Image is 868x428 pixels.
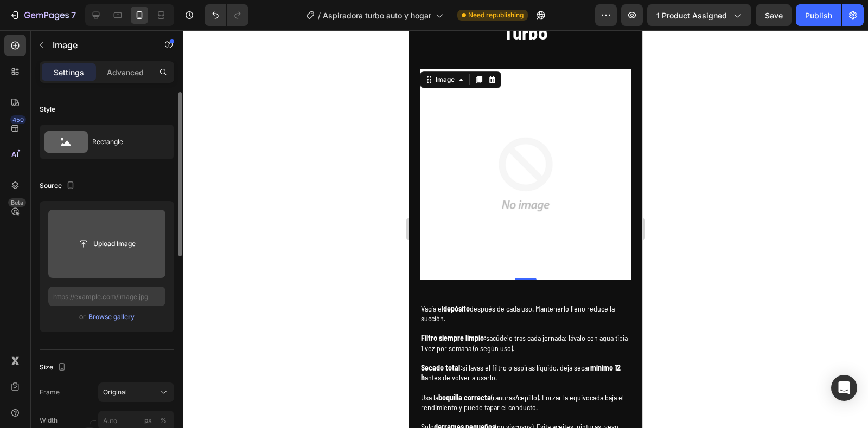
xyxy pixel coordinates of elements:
[323,10,431,21] span: Aspiradora turbo auto y hogar
[103,387,127,397] span: Original
[831,375,857,401] div: Open Intercom Messenger
[53,38,145,51] p: Image
[796,4,841,26] button: Publish
[69,234,145,254] button: Upload Image
[756,4,792,26] button: Save
[805,10,832,21] div: Publish
[40,360,68,375] div: Size
[88,312,135,322] button: Browse gallery
[468,10,524,20] span: Need republishing
[656,10,727,21] span: 1 product assigned
[92,129,158,154] div: Rectangle
[88,312,135,322] div: Browse gallery
[107,67,144,78] p: Advanced
[71,9,76,22] p: 7
[157,414,170,427] button: px
[40,416,58,425] label: Width
[48,287,165,306] input: https://example.com/image.jpg
[40,179,77,193] div: Source
[160,416,167,425] div: %
[4,4,81,26] button: 7
[8,198,26,207] div: Beta
[205,4,248,26] div: Undo/Redo
[144,416,152,425] div: px
[79,310,86,323] span: or
[40,387,60,397] label: Frame
[318,10,321,21] span: /
[765,11,783,20] span: Save
[98,382,174,402] button: Original
[647,4,751,26] button: 1 product assigned
[10,115,26,124] div: 450
[25,392,86,401] strong: derrames pequeños
[142,414,155,427] button: %
[40,105,55,114] div: Style
[409,30,642,428] iframe: Design area
[12,392,209,411] span: Solo (no viscosos). Evita aceites, pinturas, yeso húmedo, ceniza caliente o químicos.
[54,67,84,78] p: Settings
